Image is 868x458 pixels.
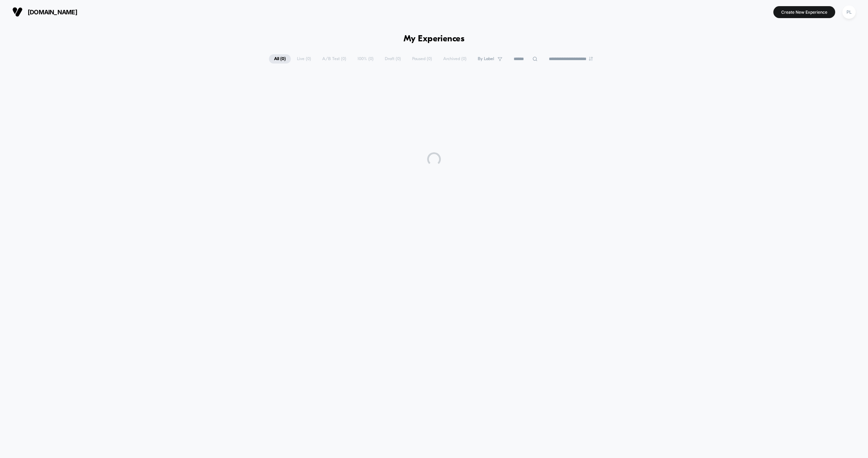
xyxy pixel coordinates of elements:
button: Create New Experience [773,6,835,18]
h1: My Experiences [404,34,465,44]
button: [DOMAIN_NAME] [10,6,79,17]
img: end [589,57,593,61]
span: By Label [478,56,494,61]
span: All ( 0 ) [269,54,291,64]
img: Visually logo [12,7,23,17]
span: [DOMAIN_NAME] [28,9,77,16]
div: PL [842,5,856,19]
button: PL [840,5,858,19]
